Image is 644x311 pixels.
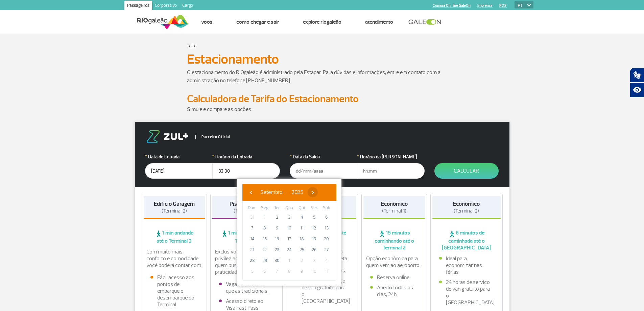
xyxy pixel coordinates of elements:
[259,266,270,277] span: 6
[630,68,644,83] button: Abrir tradutor de língua de sinais.
[309,234,319,244] span: 19
[439,279,494,306] li: 24 horas de serviço de van gratuito para o [GEOGRAPHIC_DATA]
[439,255,494,275] li: Ideal para economizar nas férias
[260,189,283,196] span: Setembro
[187,105,457,113] p: Simule e compare as opções.
[432,229,501,251] span: 6 minutos de caminhada até o [GEOGRAPHIC_DATA]
[247,223,258,234] span: 7
[230,200,263,207] strong: Piso Premium
[187,53,457,65] h1: Estacionamento
[219,281,274,294] li: Vagas maiores do que as tradicionais.
[357,163,425,179] input: hh:mm
[154,200,195,207] strong: Edifício Garagem
[234,208,259,214] span: (Terminal 2)
[290,163,357,179] input: dd/mm/aaaa
[215,248,278,275] p: Exclusivo, com localização privilegiada e ideal para quem busca conforto e praticidade.
[296,212,307,223] span: 4
[271,234,282,244] span: 16
[259,255,270,266] span: 29
[287,187,308,197] button: 2025
[630,83,644,97] button: Abrir recursos assistivos.
[271,223,282,234] span: 9
[433,3,471,8] a: Compra On-line GaleOn
[381,200,408,207] strong: Econômico
[630,68,644,97] div: Plugin de acessibilidade da Hand Talk.
[144,229,205,244] span: 1 min andando até o Terminal 2
[284,212,295,223] span: 3
[146,248,202,269] p: Com muito mais conforto e comodidade, você poderá contar com:
[321,255,332,266] span: 4
[295,204,308,212] th: weekday
[246,204,259,212] th: weekday
[162,208,187,214] span: (Terminal 2)
[271,266,282,277] span: 7
[296,244,307,255] span: 25
[284,244,295,255] span: 24
[308,187,318,197] button: ›
[237,179,341,286] bs-datepicker-container: calendar
[295,277,350,305] li: 24 horas de serviço de van gratuito para o [GEOGRAPHIC_DATA]
[187,93,457,105] h2: Calculadora de Tarifa do Estacionamento
[290,153,357,160] label: Data da Saída
[271,204,283,212] th: weekday
[150,274,198,308] li: Fácil acesso aos pontos de embarque e desembarque do Terminal
[434,163,499,179] button: Calcular
[236,19,279,25] a: Como chegar e sair
[193,42,196,50] a: >
[246,187,256,197] button: ‹
[454,208,479,214] span: (Terminal 2)
[212,163,280,179] input: hh:mm
[145,163,213,179] input: dd/mm/aaaa
[201,19,213,25] a: Voos
[271,255,282,266] span: 30
[309,244,319,255] span: 26
[320,204,333,212] th: weekday
[321,234,332,244] span: 20
[180,1,196,12] a: Cargo
[303,19,341,25] a: Explore RIOgaleão
[453,200,480,207] strong: Econômico
[271,244,282,255] span: 23
[212,153,280,160] label: Horário da Entrada
[499,3,507,8] a: RQS
[284,223,295,234] span: 10
[195,135,230,139] span: Parceiro Oficial
[321,244,332,255] span: 27
[145,130,190,143] img: logo-zul.png
[296,234,307,244] span: 18
[363,229,425,251] span: 15 minutos caminhando até o Terminal 2
[259,212,270,223] span: 1
[259,234,270,244] span: 15
[321,223,332,234] span: 13
[124,1,152,12] a: Passageiros
[309,212,319,223] span: 5
[370,284,418,298] li: Aberto todos os dias, 24h.
[284,266,295,277] span: 8
[284,255,295,266] span: 1
[188,42,191,50] a: >
[296,266,307,277] span: 9
[271,212,282,223] span: 2
[247,255,258,266] span: 28
[247,266,258,277] span: 5
[247,244,258,255] span: 21
[187,68,457,85] p: O estacionamento do RIOgaleão é administrado pela Estapar. Para dúvidas e informações, entre em c...
[283,204,296,212] th: weekday
[247,212,258,223] span: 31
[321,266,332,277] span: 11
[477,3,493,8] a: Imprensa
[259,204,271,212] th: weekday
[259,223,270,234] span: 8
[370,274,418,281] li: Reserva online
[308,204,320,212] th: weekday
[309,223,319,234] span: 12
[259,244,270,255] span: 22
[145,153,213,160] label: Data de Entrada
[382,208,406,214] span: (Terminal 1)
[321,212,332,223] span: 6
[212,229,281,244] span: 1 min andando até o Terminal 2
[365,19,393,25] a: Atendimento
[309,266,319,277] span: 10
